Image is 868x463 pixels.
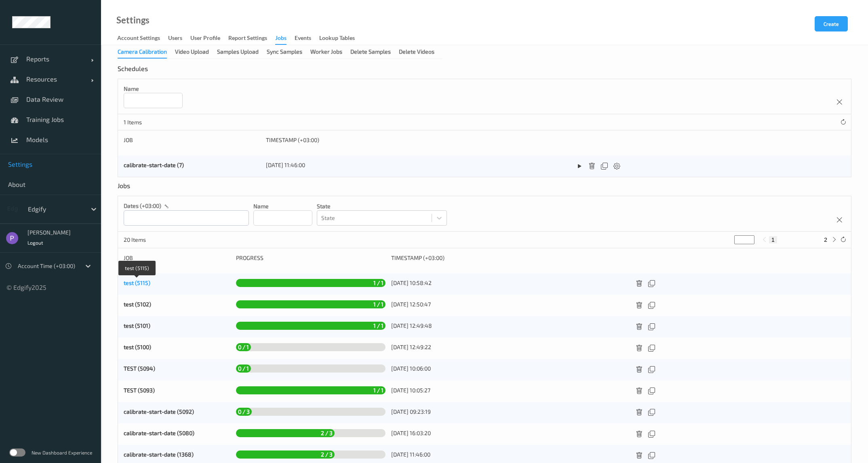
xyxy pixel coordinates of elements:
[124,387,155,394] a: TEST (5093)
[236,341,251,352] span: 0 / 1
[124,322,150,329] a: test (5101)
[310,48,350,55] a: Worker Jobs
[267,48,302,58] div: Sync Samples
[124,408,194,415] a: calibrate-start-date (5092)
[391,322,626,330] div: [DATE] 12:49:48
[117,33,168,44] a: Account Settings
[175,48,217,55] a: Video Upload
[124,279,150,286] a: test (5115)
[190,34,220,44] div: User Profile
[124,344,151,350] a: test (5100)
[391,429,626,437] div: [DATE] 16:03:20
[236,363,251,374] span: 0 / 1
[371,299,386,310] span: 1 / 1
[391,365,626,373] div: [DATE] 10:06:00
[118,65,150,79] div: Schedules
[267,48,310,55] a: Sync Samples
[190,33,228,44] a: User Profile
[319,33,363,44] a: Lookup Tables
[371,277,386,288] span: 1 / 1
[275,34,287,45] div: Jobs
[118,48,175,55] a: Camera Calibration
[168,34,182,44] div: users
[371,385,386,396] span: 1 / 1
[391,300,626,308] div: [DATE] 12:50:47
[350,48,391,58] div: Delete Samples
[391,450,626,459] div: [DATE] 11:46:00
[124,254,230,262] div: Job
[116,16,150,24] a: Settings
[117,34,160,44] div: Account Settings
[769,236,777,243] button: 1
[317,202,447,210] p: State
[391,343,626,351] div: [DATE] 12:49:22
[295,33,319,44] a: events
[391,386,626,394] div: [DATE] 10:05:27
[822,236,830,243] button: 2
[118,48,167,59] div: Camera Calibration
[236,254,386,262] div: Progress
[175,48,209,58] div: Video Upload
[124,429,194,436] a: calibrate-start-date (5080)
[217,48,259,58] div: Samples Upload
[168,33,190,44] a: users
[228,34,267,44] div: Report Settings
[319,427,335,438] span: 2 / 3
[391,408,626,416] div: [DATE] 09:23:19
[275,33,295,45] a: Jobs
[815,16,848,31] button: Create
[228,33,275,44] a: Report Settings
[319,449,335,460] span: 2 / 3
[118,182,132,196] div: Jobs
[217,48,267,55] a: Samples Upload
[391,279,626,287] div: [DATE] 10:58:42
[319,34,355,44] div: Lookup Tables
[350,48,399,55] a: Delete Samples
[124,85,183,93] p: Name
[124,365,155,372] a: TEST (5094)
[124,202,161,210] p: dates (+03:00)
[266,161,567,169] div: [DATE] 11:46:00
[310,48,342,58] div: Worker Jobs
[124,161,184,168] a: calibrate-start-date (7)
[295,34,311,44] div: events
[124,236,184,244] p: 20 Items
[391,254,626,262] div: Timestamp (+03:00)
[371,320,386,331] span: 1 / 1
[124,301,151,308] a: test (5102)
[236,406,252,417] span: 0 / 3
[124,451,194,458] a: calibrate-start-date (1368)
[124,118,184,126] p: 1 Items
[124,136,260,144] div: Job
[253,202,312,210] p: Name
[399,48,442,55] a: Delete Videos
[266,136,567,144] div: Timestamp (+03:00)
[399,48,434,58] div: Delete Videos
